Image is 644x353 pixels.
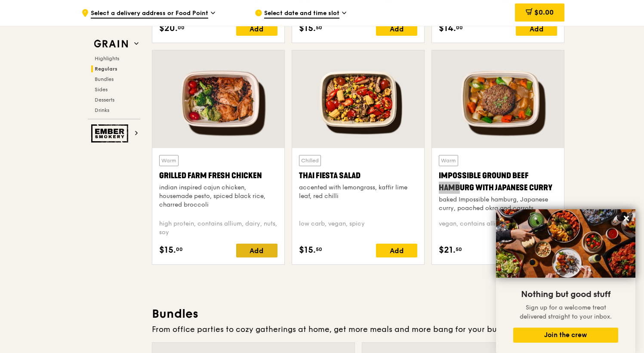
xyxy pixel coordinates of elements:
button: Join the crew [513,328,618,343]
span: $15. [159,244,176,257]
div: Add [236,22,277,36]
div: accented with lemongrass, kaffir lime leaf, red chilli [299,183,417,201]
div: Impossible Ground Beef Hamburg with Japanese Curry [439,170,557,194]
span: Select a delivery address or Food Point [91,9,208,19]
span: 00 [456,24,463,31]
span: $0.00 [534,8,554,16]
div: From office parties to cozy gatherings at home, get more meals and more bang for your buck. [152,323,565,335]
span: 00 [178,24,185,31]
span: Drinks [95,107,109,113]
div: Grilled Farm Fresh Chicken [159,170,277,182]
span: Nothing but good stuff [521,289,610,300]
h3: Bundles [152,306,565,322]
div: baked Impossible hamburg, Japanese curry, poached okra and carrots [439,195,557,213]
span: 50 [316,246,322,253]
div: Thai Fiesta Salad [299,170,417,182]
div: indian inspired cajun chicken, housemade pesto, spiced black rice, charred broccoli [159,183,277,209]
span: 50 [456,246,462,253]
span: Highlights [95,56,119,62]
span: Regulars [95,66,117,72]
span: Desserts [95,97,114,103]
span: Bundles [95,76,114,82]
span: Sign up for a welcome treat delivered straight to your inbox. [520,304,612,320]
span: 50 [316,24,322,31]
div: Warm [439,155,458,166]
span: $15. [299,22,316,35]
div: Chilled [299,155,321,166]
span: $20. [159,22,178,35]
span: 00 [176,246,183,253]
img: Grain web logo [91,36,131,52]
div: Warm [159,155,179,166]
div: Add [516,22,557,36]
div: Add [376,244,417,257]
img: Ember Smokery web logo [91,124,131,142]
div: Add [236,244,277,257]
span: $14. [439,22,456,35]
div: high protein, contains allium, dairy, nuts, soy [159,220,277,237]
span: $15. [299,244,316,257]
img: DSC07876-Edit02-Large.jpeg [496,209,635,278]
div: vegan, contains allium, soy, wheat [439,220,557,237]
div: low carb, vegan, spicy [299,220,417,237]
span: Select date and time slot [264,9,339,19]
span: $21. [439,244,456,257]
span: Sides [95,87,108,93]
div: Add [376,22,417,36]
button: Close [619,211,633,225]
